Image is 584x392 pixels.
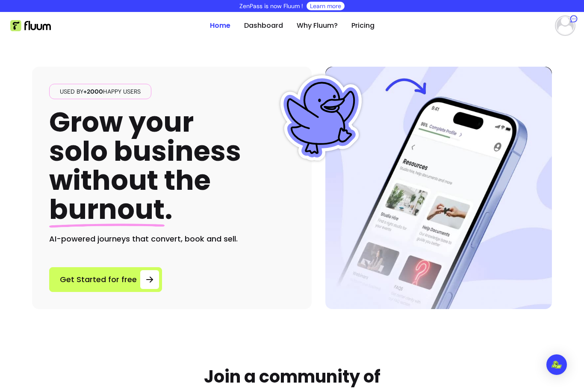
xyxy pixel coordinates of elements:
[10,20,51,31] img: Fluum Logo
[56,87,144,96] span: Used by happy users
[310,2,341,10] a: Learn more
[244,21,283,31] a: Dashboard
[546,354,567,375] div: Open Intercom Messenger
[49,108,241,224] h1: Grow your solo business without the .
[239,2,303,10] p: ZenPass is now Fluum !
[210,21,230,31] a: Home
[553,17,574,34] button: avatar
[49,267,162,292] a: Get Started for free
[557,17,574,34] img: avatar
[49,190,165,228] span: burnout
[278,75,364,161] img: Fluum Duck sticker
[83,88,103,95] span: +2000
[297,21,338,31] a: Why Fluum?
[49,233,295,245] h2: AI-powered journeys that convert, book and sell.
[351,21,375,31] a: Pricing
[325,67,552,309] img: Hero
[60,274,137,286] span: Get Started for free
